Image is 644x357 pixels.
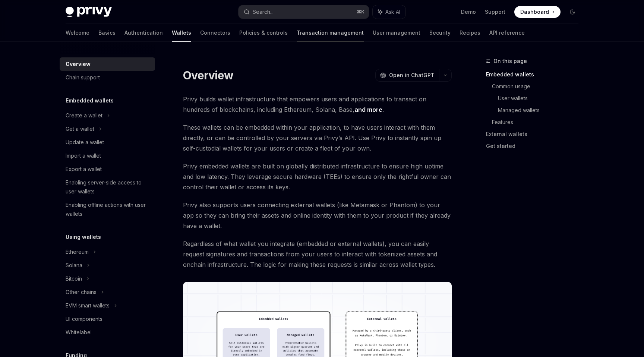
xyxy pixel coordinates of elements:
[498,92,584,104] a: User wallets
[66,328,92,337] div: Whitelabel
[66,124,94,133] div: Get a wallet
[183,122,452,154] span: These wallets can be embedded within your application, to have users interact with them directly,...
[520,8,549,16] span: Dashboard
[253,7,274,16] div: Search...
[66,247,89,256] div: Ethereum
[461,8,476,16] a: Demo
[66,200,151,218] div: Enabling offline actions with user wallets
[60,71,155,84] a: Chain support
[66,96,114,105] h5: Embedded wallets
[485,8,505,16] a: Support
[66,73,100,82] div: Chain support
[375,69,439,82] button: Open in ChatGPT
[385,8,400,16] span: Ask AI
[514,6,561,18] a: Dashboard
[66,178,151,196] div: Enabling server-side access to user wallets
[389,72,435,79] span: Open in ChatGPT
[66,274,82,283] div: Bitcoin
[486,128,584,140] a: External wallets
[357,9,364,15] span: ⌘ K
[486,140,584,152] a: Get started
[429,24,451,42] a: Security
[373,24,420,42] a: User management
[66,233,101,241] h5: Using wallets
[60,312,155,326] a: UI components
[60,162,155,176] a: Export a wallet
[66,111,102,120] div: Create a wallet
[66,24,89,42] a: Welcome
[60,176,155,198] a: Enabling server-side access to user wallets
[60,136,155,149] a: Update a wallet
[66,301,110,310] div: EVM smart wallets
[239,5,369,19] button: Search...⌘K
[66,138,104,147] div: Update a wallet
[183,161,452,192] span: Privy embedded wallets are built on globally distributed infrastructure to ensure high uptime and...
[124,24,163,42] a: Authentication
[354,106,382,114] a: and more
[373,5,405,19] button: Ask AI
[66,151,101,160] div: Import a wallet
[493,57,527,66] span: On this page
[183,69,233,82] h1: Overview
[486,69,584,80] a: Embedded wallets
[66,60,91,69] div: Overview
[66,165,102,174] div: Export a wallet
[183,238,452,270] span: Regardless of what wallet you integrate (embedded or external wallets), you can easily request si...
[172,24,191,42] a: Wallets
[66,7,112,17] img: dark logo
[60,198,155,221] a: Enabling offline actions with user wallets
[66,315,102,323] div: UI components
[60,326,155,339] a: Whitelabel
[566,6,578,18] button: Toggle dark mode
[183,94,452,115] span: Privy builds wallet infrastructure that empowers users and applications to transact on hundreds o...
[200,24,230,42] a: Connectors
[460,24,480,42] a: Recipes
[60,57,155,71] a: Overview
[492,80,584,92] a: Common usage
[297,24,364,42] a: Transaction management
[66,261,82,270] div: Solana
[498,104,584,116] a: Managed wallets
[492,116,584,128] a: Features
[489,24,525,42] a: API reference
[183,200,452,231] span: Privy also supports users connecting external wallets (like Metamask or Phantom) to your app so t...
[66,288,97,297] div: Other chains
[239,24,288,42] a: Policies & controls
[60,149,155,162] a: Import a wallet
[98,24,116,42] a: Basics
